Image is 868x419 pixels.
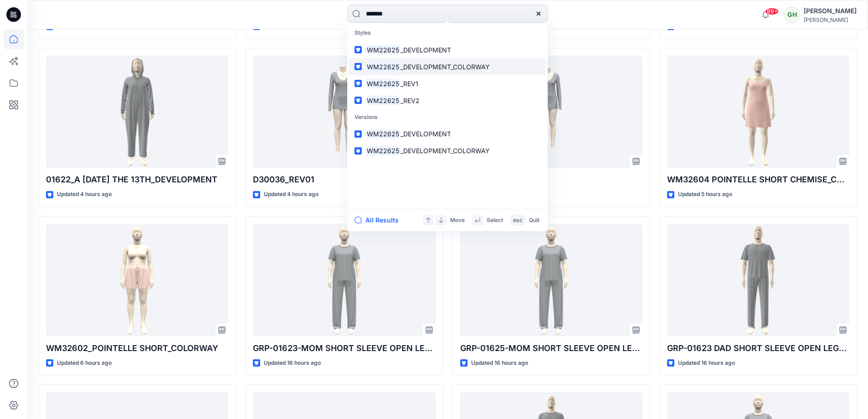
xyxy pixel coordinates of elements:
[365,129,401,139] mark: WM22625
[253,342,435,355] p: GRP-01623-MOM SHORT SLEEVE OPEN LEG_DEV
[401,63,490,71] span: _DEVELOPMENT_COLORWAY
[784,6,800,23] div: GH
[678,358,735,368] p: Updated 16 hours ago
[349,125,546,142] a: WM22625_DEVELOPMENT
[460,342,642,355] p: GRP-01625-MOM SHORT SLEEVE OPEN LEG_DEV
[804,16,857,23] div: [PERSON_NAME]
[46,224,228,336] a: WM32602_POINTELLE SHORT_COLORWAY
[401,147,490,155] span: _DEVELOPMENT_COLORWAY
[365,78,401,89] mark: WM22625
[401,130,451,138] span: _DEVELOPMENT
[529,216,539,225] p: Quit
[46,342,228,355] p: WM32602_POINTELLE SHORT_COLORWAY
[253,224,435,336] a: GRP-01623-MOM SHORT SLEEVE OPEN LEG_DEV
[349,75,546,92] a: WM22625_REV1
[349,92,546,109] a: WM22625_REV2
[365,95,401,106] mark: WM22625
[349,25,546,41] p: Styles
[349,109,546,126] p: Versions
[460,173,642,186] p: D30036_DEV
[667,173,849,186] p: WM32604 POINTELLE SHORT CHEMISE_COLORWAY_REV1
[365,45,401,55] mark: WM22625
[365,62,401,72] mark: WM22625
[57,190,112,199] p: Updated 4 hours ago
[765,8,779,15] span: 99+
[264,190,318,199] p: Updated 4 hours ago
[460,224,642,336] a: GRP-01625-MOM SHORT SLEEVE OPEN LEG_DEV
[678,190,732,199] p: Updated 5 hours ago
[804,5,857,16] div: [PERSON_NAME]
[460,56,642,168] a: D30036_DEV
[57,358,112,368] p: Updated 6 hours ago
[513,216,523,225] p: esc
[349,58,546,75] a: WM22625_DEVELOPMENT_COLORWAY
[487,216,503,225] p: Select
[667,56,849,168] a: WM32604 POINTELLE SHORT CHEMISE_COLORWAY_REV1
[253,56,435,168] a: D30036_REV01
[667,342,849,355] p: GRP-01623 DAD SHORT SLEEVE OPEN LEG_DEVELOPMENT
[471,358,528,368] p: Updated 16 hours ago
[46,56,228,168] a: 01622_A FRIDAY THE 13TH_DEVELOPMENT
[450,216,465,225] p: Move
[365,145,401,156] mark: WM22625
[354,215,405,226] button: All Results
[46,173,228,186] p: 01622_A [DATE] THE 13TH_DEVELOPMENT
[401,46,451,54] span: _DEVELOPMENT
[253,173,435,186] p: D30036_REV01
[349,142,546,159] a: WM22625_DEVELOPMENT_COLORWAY
[401,97,420,104] span: _REV2
[401,80,418,88] span: _REV1
[667,224,849,336] a: GRP-01623 DAD SHORT SLEEVE OPEN LEG_DEVELOPMENT
[264,358,321,368] p: Updated 16 hours ago
[349,41,546,58] a: WM22625_DEVELOPMENT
